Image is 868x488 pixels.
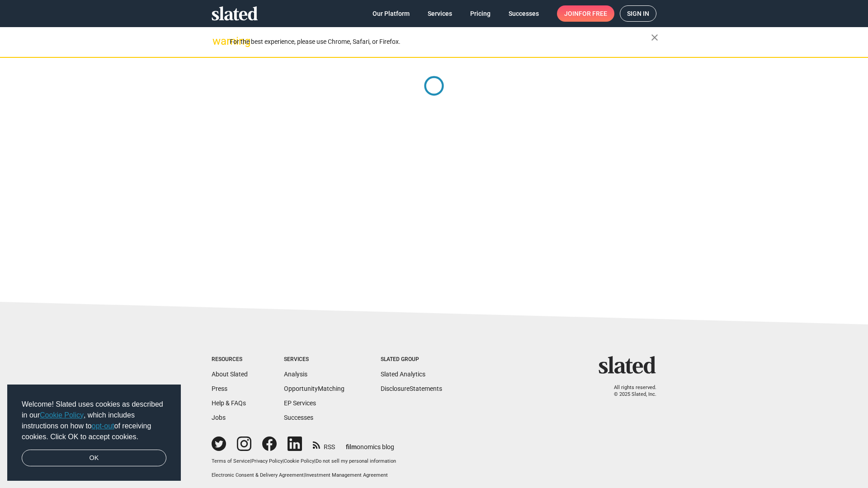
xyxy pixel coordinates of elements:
[40,411,84,419] a: Cookie Policy
[627,6,649,21] span: Sign in
[346,436,394,451] a: filmonomics blog
[313,437,335,451] a: RSS
[381,371,425,378] a: Slated Analytics
[251,458,283,464] a: Privacy Policy
[212,414,226,421] a: Jobs
[284,385,344,392] a: OpportunityMatching
[212,385,227,392] a: Press
[284,414,313,421] a: Successes
[381,356,442,363] div: Slated Group
[92,422,114,430] a: opt-out
[284,399,316,407] a: EP Services
[230,36,651,48] div: For the best experience, please use Chrome, Safari, or Firefox.
[212,458,250,464] a: Terms of Service
[22,450,166,467] a: dismiss cookie message
[212,371,248,378] a: About Slated
[564,5,607,22] span: Join
[22,399,166,442] span: Welcome! Slated uses cookies as described in our , which includes instructions on how to of recei...
[373,5,410,22] span: Our Platform
[420,5,459,22] a: Services
[501,5,546,22] a: Successes
[7,385,181,481] div: cookieconsent
[470,5,491,22] span: Pricing
[284,371,307,378] a: Analysis
[620,5,656,22] a: Sign in
[316,458,396,465] button: Do not sell my personal information
[463,5,498,22] a: Pricing
[381,385,442,392] a: DisclosureStatements
[284,458,314,464] a: Cookie Policy
[346,443,357,450] span: film
[283,458,284,464] span: |
[314,458,316,464] span: |
[579,5,607,22] span: for free
[365,5,417,22] a: Our Platform
[557,5,614,22] a: Joinfor free
[250,458,251,464] span: |
[212,472,304,478] a: Electronic Consent & Delivery Agreement
[305,472,388,478] a: Investment Management Agreement
[604,385,656,398] p: All rights reserved. © 2025 Slated, Inc.
[212,356,248,363] div: Resources
[212,36,223,47] mat-icon: warning
[284,356,344,363] div: Services
[509,5,539,22] span: Successes
[212,399,246,407] a: Help & FAQs
[428,5,452,22] span: Services
[649,32,660,43] mat-icon: close
[304,472,305,478] span: |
